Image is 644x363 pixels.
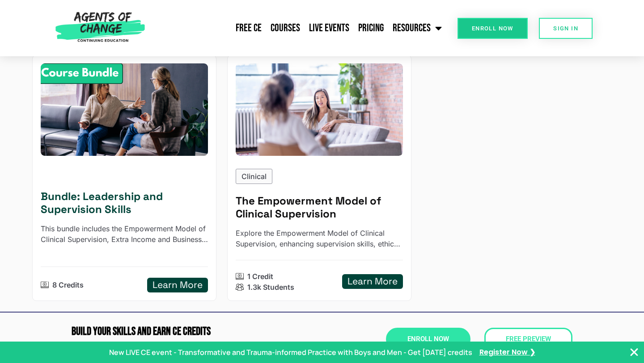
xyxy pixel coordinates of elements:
p: 1.3k Students [247,282,294,292]
h5: Learn More [347,276,398,287]
div: Leadership and Supervision Skills - 8 Credit CE Bundle [41,63,208,156]
nav: Menu [149,17,447,39]
a: Free CE [231,17,266,39]
a: Resources [388,17,446,39]
h5: Bundle: Leadership and Supervision Skills [41,190,208,216]
a: Enroll Now [386,328,470,350]
a: Register Now ❯ [479,347,535,357]
img: Leadership and Supervision Skills - 8 Credit CE Bundle [32,59,216,160]
img: The Empowerment Model of Clinical Supervision (1 General CE Credit) [236,63,403,156]
p: New LIVE CE event - Transformative and Trauma-informed Practice with Boys and Men - Get [DATE] cr... [109,347,472,358]
a: Live Events [305,17,354,39]
button: Close Banner [629,347,640,358]
a: Free Preview [484,328,572,350]
a: Courses [266,17,305,39]
h5: Learn More [153,280,203,291]
h2: Build Your Skills and Earn CE CREDITS [72,326,318,337]
span: Enroll Now [472,25,513,31]
p: Explore the Empowerment Model of Clinical Supervision, enhancing supervision skills, ethical deci... [236,228,403,249]
a: Enroll Now [458,18,528,39]
span: Enroll Now [407,336,449,342]
a: Leadership and Supervision Skills - 8 Credit CE BundleBundle: Leadership and Supervision SkillsTh... [32,55,216,300]
h5: The Empowerment Model of Clinical Supervision [236,195,403,221]
p: 1 Credit [247,271,273,282]
a: SIGN IN [539,18,593,39]
p: This bundle includes the Empowerment Model of Clinical Supervision, Extra Income and Business Ski... [41,223,208,245]
p: Clinical [241,171,267,182]
span: Free Preview [506,336,551,342]
span: SIGN IN [553,25,578,31]
p: 8 Credits [52,280,84,290]
a: Pricing [354,17,388,39]
a: The Empowerment Model of Clinical Supervision (1 General CE Credit)Clinical The Empowerment Model... [227,55,411,300]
